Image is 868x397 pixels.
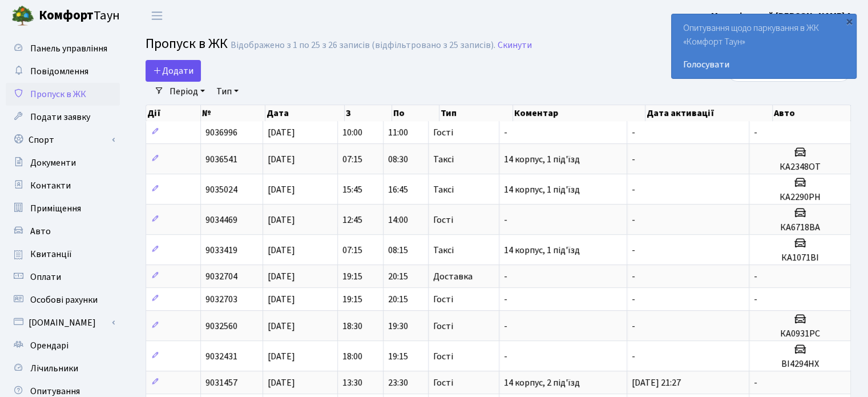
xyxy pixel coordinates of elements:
span: Приміщення [30,202,81,215]
span: 14 корпус, 1 під'їзд [504,244,580,256]
b: Комфорт [39,6,94,25]
span: [DATE] [268,214,295,226]
span: 9035024 [205,183,237,196]
a: Спорт [6,129,120,151]
a: Авто [6,220,120,243]
span: 14 корпус, 1 під'їзд [504,183,580,196]
span: Особові рахунки [30,294,98,306]
th: З [345,105,392,121]
th: Коментар [513,105,646,121]
span: Пропуск в ЖК [146,34,228,54]
span: - [504,350,507,363]
span: [DATE] [268,126,295,139]
span: [DATE] [268,183,295,196]
th: По [392,105,439,121]
span: - [632,126,635,139]
span: - [504,293,507,306]
span: 9034469 [205,214,237,226]
span: [DATE] [268,376,295,389]
span: 9036996 [205,126,237,139]
span: 19:30 [388,320,408,332]
span: Гості [433,322,453,331]
img: logo.png [11,5,34,27]
h5: КА2348ОТ [754,162,846,173]
a: Лічильники [6,357,120,380]
h5: КА2290РН [754,192,846,203]
a: Голосувати [683,58,845,71]
a: Пропуск в ЖК [6,83,120,106]
th: Авто [773,105,851,121]
th: Дата [265,105,345,121]
span: - [504,320,507,332]
h5: КА6718ВА [754,222,846,233]
span: [DATE] [268,270,295,283]
span: 9032703 [205,293,237,306]
span: 15:45 [342,183,362,196]
span: 20:15 [388,293,408,306]
th: Дата активації [645,105,772,121]
span: [DATE] [268,320,295,332]
span: - [632,244,635,256]
span: 16:45 [388,183,408,196]
a: Скинути [498,40,532,51]
span: Авто [30,225,51,238]
span: 11:00 [388,126,408,139]
span: - [754,126,757,139]
div: × [843,15,855,27]
a: Меленівський [PERSON_NAME] А. [711,9,854,23]
span: 14 корпус, 1 під'їзд [504,153,580,166]
a: Контакти [6,174,120,197]
span: Гості [433,128,453,137]
span: Таксі [433,246,454,255]
a: Повідомлення [6,60,120,83]
span: Гості [433,215,453,224]
span: [DATE] 21:27 [632,376,681,389]
span: - [632,183,635,196]
a: Документи [6,151,120,174]
span: - [754,376,757,389]
span: Гості [433,378,453,387]
a: Додати [146,60,201,82]
span: Лічильники [30,362,78,375]
a: Приміщення [6,197,120,220]
span: - [632,350,635,363]
span: - [504,126,507,139]
th: Дії [146,105,201,121]
span: - [754,293,757,306]
span: 9032431 [205,350,237,363]
span: [DATE] [268,293,295,306]
a: Тип [212,82,243,101]
h5: КА0931РС [754,328,846,339]
span: 07:15 [342,244,362,256]
th: Тип [439,105,513,121]
span: Додати [153,65,193,77]
span: Гості [433,295,453,304]
span: Доставка [433,272,473,281]
a: Панель управління [6,37,120,60]
span: 9032704 [205,270,237,283]
a: Особові рахунки [6,288,120,311]
span: Квитанції [30,248,72,260]
span: Контакти [30,179,71,192]
div: Опитування щодо паркування в ЖК «Комфорт Таун» [672,14,856,78]
span: - [754,270,757,283]
span: 10:00 [342,126,362,139]
span: 18:00 [342,350,362,363]
h5: КА1071ВІ [754,252,846,263]
span: 08:30 [388,153,408,166]
span: 20:15 [388,270,408,283]
span: 9036541 [205,153,237,166]
span: - [632,153,635,166]
span: 9031457 [205,376,237,389]
span: [DATE] [268,244,295,256]
span: 08:15 [388,244,408,256]
span: Оплати [30,271,61,283]
span: Таксі [433,155,454,164]
a: Орендарі [6,334,120,357]
span: [DATE] [268,350,295,363]
th: № [201,105,266,121]
span: Таксі [433,185,454,194]
span: 14 корпус, 2 під'їзд [504,376,580,389]
span: 9032560 [205,320,237,332]
span: Повідомлення [30,65,88,78]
